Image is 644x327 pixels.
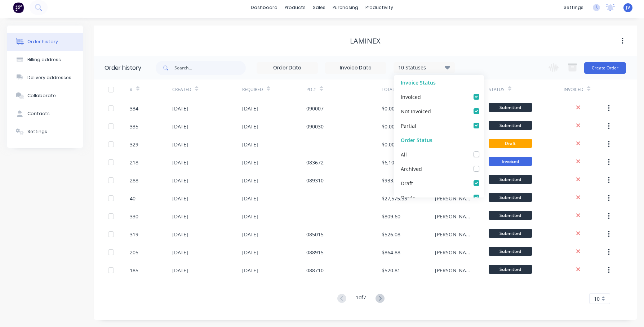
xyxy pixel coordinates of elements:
div: Collaborate [27,92,56,99]
div: [DATE] [172,123,188,130]
button: Contacts [7,105,83,123]
span: Draft [489,139,532,148]
div: [DATE] [172,105,188,112]
div: [DATE] [242,105,258,112]
div: Total Value [382,80,435,99]
div: Partial [401,122,416,129]
div: 40 [130,195,136,202]
div: [PERSON_NAME] [435,231,474,238]
div: productivity [362,2,397,13]
div: 218 [130,159,138,166]
div: Billing address [27,56,61,63]
div: Created [172,86,191,93]
div: products [281,2,309,13]
div: Total Value [382,86,409,93]
div: purchasing [329,2,362,13]
div: [DATE] [172,159,188,166]
div: 090007 [306,105,324,112]
div: [PERSON_NAME] [435,267,474,274]
div: Created [172,80,242,99]
button: Delivery addresses [7,69,83,87]
div: 088915 [306,249,324,256]
div: Invoiced [564,80,607,99]
div: 185 [130,267,138,274]
div: [DATE] [172,249,188,256]
div: # [130,80,173,99]
div: Invoice Status [394,75,484,90]
div: [PERSON_NAME] [435,249,474,256]
div: [DATE] [242,249,258,256]
div: [DATE] [172,231,188,238]
div: 088710 [306,267,324,274]
div: settings [560,2,587,13]
a: dashboard [247,2,281,13]
div: $864.88 [382,249,400,256]
div: 329 [130,141,138,148]
div: [DATE] [172,267,188,274]
div: 089310 [306,177,324,184]
div: 288 [130,177,138,184]
div: [DATE] [242,213,258,220]
span: Submitted [489,211,532,220]
div: [DATE] [242,267,258,274]
div: [DATE] [242,123,258,130]
div: PO # [306,86,316,93]
div: 090030 [306,123,324,130]
div: [DATE] [242,177,258,184]
div: $809.60 [382,213,400,220]
div: $526.08 [382,231,400,238]
button: Billing address [7,51,83,69]
span: Submitted [489,229,532,238]
div: 330 [130,213,138,220]
div: Quote [401,194,416,201]
span: JV [626,4,630,11]
div: $520.81 [382,267,400,274]
div: [DATE] [242,231,258,238]
div: Required [242,80,306,99]
div: $0.00 [382,123,395,130]
div: Order Status [394,133,484,147]
div: [DATE] [242,159,258,166]
span: Submitted [489,247,532,256]
div: 335 [130,123,138,130]
div: All [401,150,407,158]
button: Collaborate [7,87,83,105]
button: Create Order [584,62,626,74]
div: [DATE] [172,213,188,220]
div: Required [242,86,263,93]
div: $27,575.33 [382,195,407,202]
div: 334 [130,105,138,112]
div: Draft [401,179,413,187]
span: 10 [594,295,600,303]
div: Contacts [27,110,50,117]
span: Submitted [489,265,532,274]
input: Search... [174,61,246,75]
div: [DATE] [242,195,258,202]
span: Invoiced [489,157,532,166]
span: Submitted [489,103,532,112]
div: 10 Statuses [394,64,454,72]
div: # [130,86,133,93]
div: [DATE] [172,195,188,202]
div: [DATE] [242,141,258,148]
div: [DATE] [172,177,188,184]
div: 205 [130,249,138,256]
div: PO # [306,80,381,99]
button: Settings [7,123,83,141]
input: Order Date [257,63,317,73]
div: Invoiced [401,93,421,100]
div: [DATE] [172,141,188,148]
img: Factory [13,2,24,13]
div: Not Invoiced [401,107,431,115]
div: sales [309,2,329,13]
button: Order history [7,33,83,51]
div: $0.00 [382,105,395,112]
div: 1 of 7 [356,294,366,304]
div: 083672 [306,159,324,166]
span: Submitted [489,121,532,130]
div: [PERSON_NAME] [435,195,474,202]
div: Laminex [350,37,381,45]
div: Archived [401,165,422,172]
div: 085015 [306,231,324,238]
div: $6,105.01 [382,159,404,166]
